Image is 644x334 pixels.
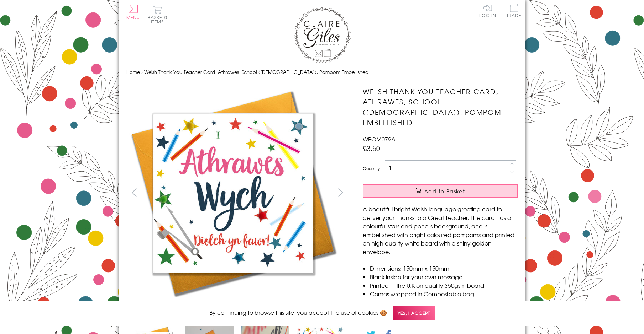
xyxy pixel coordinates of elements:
[363,184,518,198] button: Add to Basket
[363,86,518,127] h1: Welsh Thank You Teacher Card, Athrawes, School ([DEMOGRAPHIC_DATA]), Pompom Embellished
[126,184,142,200] button: prev
[141,69,143,75] span: ›
[363,205,518,256] p: A beautiful bright Welsh language greeting card to deliver your Thanks to a Great Teacher. The ca...
[370,264,518,273] li: Dimensions: 150mm x 150mm
[126,5,140,20] button: Menu
[126,14,140,21] span: Menu
[370,273,518,281] li: Blank inside for your own message
[479,4,496,17] a: Log In
[151,14,167,25] span: 0 items
[424,188,465,195] span: Add to Basket
[507,4,522,19] a: Trade
[294,7,351,63] img: Claire Giles Greetings Cards
[148,6,167,24] button: Basket0 items
[370,290,518,298] li: Comes wrapped in Compostable bag
[393,306,435,320] span: Yes, I accept
[363,165,380,172] label: Quantity
[333,184,349,200] button: next
[126,65,518,80] nav: breadcrumbs
[126,69,140,75] a: Home
[370,298,518,307] li: With matching sustainable sourced envelope
[507,4,522,17] span: Trade
[370,281,518,290] li: Printed in the U.K on quality 350gsm board
[126,86,340,300] img: Welsh Thank You Teacher Card, Athrawes, School (Female), Pompom Embellished
[349,86,562,287] img: Welsh Thank You Teacher Card, Athrawes, School (Female), Pompom Embellished
[144,69,368,75] span: Welsh Thank You Teacher Card, Athrawes, School ([DEMOGRAPHIC_DATA]), Pompom Embellished
[363,143,380,153] span: £3.50
[363,135,396,143] span: WPOM079A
